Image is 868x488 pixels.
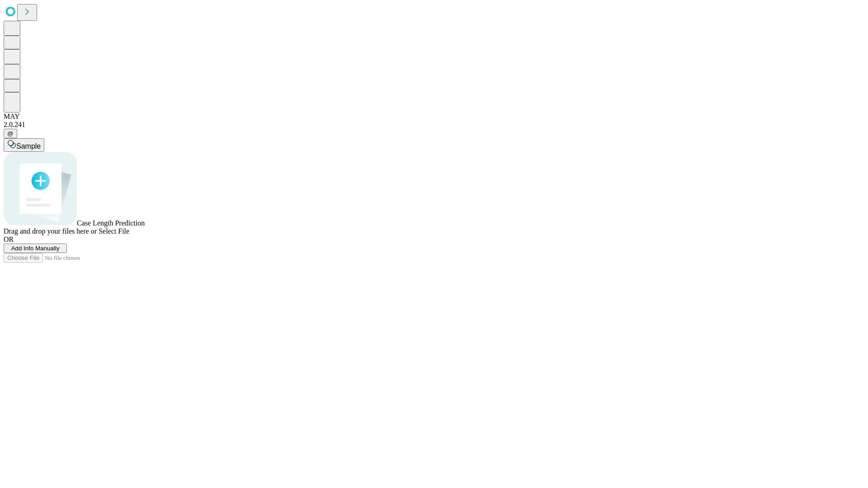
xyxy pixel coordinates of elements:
div: 2.0.241 [4,121,864,129]
button: @ [4,129,17,138]
span: Sample [16,142,41,150]
span: Select File [99,227,129,235]
span: OR [4,235,14,243]
span: Add Info Manually [11,245,60,252]
span: Case Length Prediction [77,219,145,227]
div: MAY [4,113,864,121]
button: Sample [4,138,44,152]
button: Add Info Manually [4,244,67,253]
span: @ [7,130,14,137]
span: Drag and drop your files here or [4,227,97,235]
